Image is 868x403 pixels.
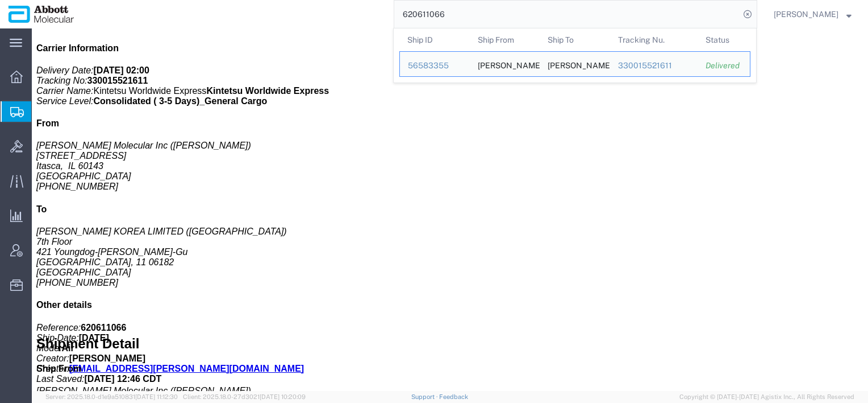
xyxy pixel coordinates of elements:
[183,393,306,400] span: Client: 2025.18.0-27d3021
[135,393,178,400] span: [DATE] 11:12:30
[774,8,838,20] span: Jarrod Kec
[32,28,868,391] iframe: FS Legacy Container
[8,6,74,23] img: logo
[408,60,462,72] div: 56583355
[610,28,698,51] th: Tracking Nu.
[773,7,852,21] button: [PERSON_NAME]
[478,52,532,76] div: Abbott Molecular Inc
[540,28,610,51] th: Ship To
[399,28,756,83] table: Search Results
[698,28,750,51] th: Status
[548,52,602,76] div: ABBOTT KOREA LIMITED
[439,393,468,400] a: Feedback
[470,28,540,51] th: Ship From
[394,1,740,28] input: Search for shipment number, reference number
[706,60,742,72] div: Delivered
[411,393,440,400] a: Support
[399,28,470,51] th: Ship ID
[45,393,178,400] span: Server: 2025.18.0-d1e9a510831
[260,393,306,400] span: [DATE] 10:20:09
[618,60,690,72] div: 330015521611
[679,392,854,402] span: Copyright © [DATE]-[DATE] Agistix Inc., All Rights Reserved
